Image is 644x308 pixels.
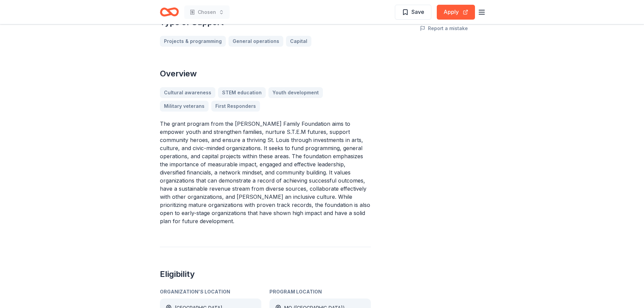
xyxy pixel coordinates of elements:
button: Chosen [184,5,230,19]
a: Capital [286,36,311,47]
h2: Eligibility [160,269,371,280]
div: Program Location [269,288,371,296]
a: Home [160,4,179,20]
button: Apply [437,5,475,20]
div: Organization's Location [160,288,261,296]
a: Projects & programming [160,36,226,47]
button: Report a mistake [420,24,468,32]
span: Chosen [198,8,216,16]
p: The grant program from the [PERSON_NAME] Family Foundation aims to empower youth and strengthen f... [160,120,371,225]
h2: Overview [160,68,371,79]
a: General operations [229,36,283,47]
button: Save [395,5,431,20]
span: Save [411,7,424,16]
